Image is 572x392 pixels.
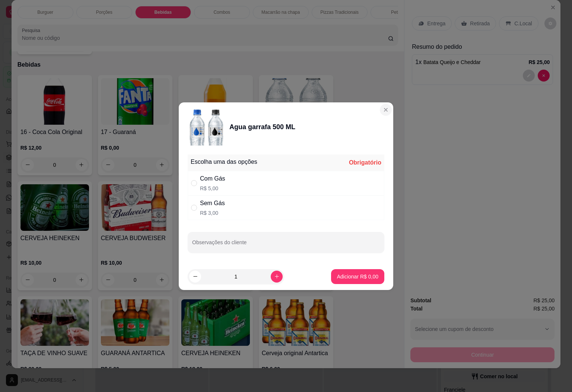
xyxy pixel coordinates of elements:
button: decrease-product-quantity [189,271,201,283]
button: Close [380,104,392,116]
button: Adicionar R$ 0,00 [331,269,384,284]
p: R$ 5,00 [200,185,225,192]
button: increase-product-quantity [271,271,283,283]
p: Adicionar R$ 0,00 [337,273,378,280]
div: Obrigatório [349,158,381,167]
img: product-image [188,108,225,146]
p: R$ 3,00 [200,209,225,217]
div: Com Gás [200,174,225,183]
div: Escolha uma das opções [191,157,257,166]
div: Sem Gás [200,199,225,208]
input: Observações do cliente [192,242,380,249]
div: Agua garrafa 500 ML [229,122,295,132]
